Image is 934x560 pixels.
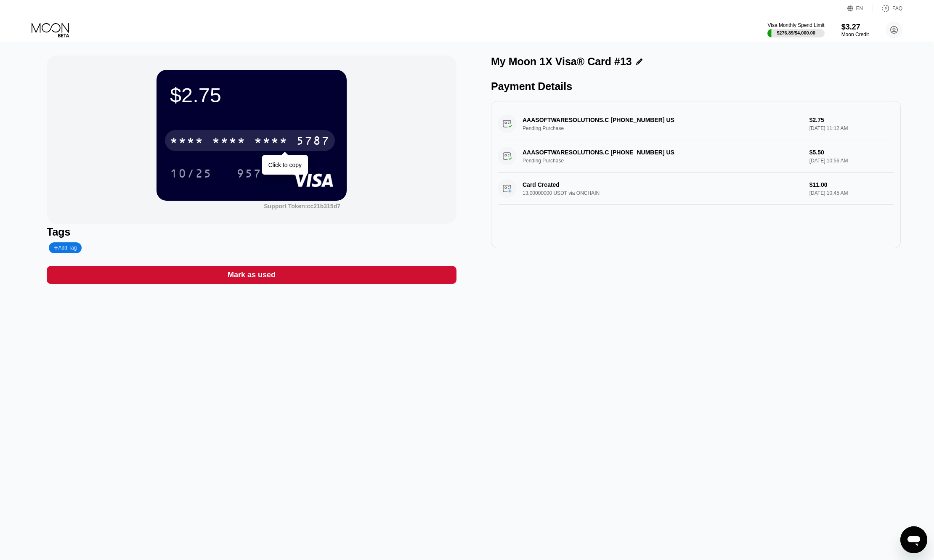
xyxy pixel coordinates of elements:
div: EN [847,4,873,13]
div: Mark as used [228,270,276,280]
div: Visa Monthly Spend Limit$276.89/$4,000.00 [767,22,824,37]
div: $2.75 [170,83,333,107]
div: 957 [236,168,262,181]
div: Add Tag [49,242,82,253]
div: 10/25 [170,168,212,181]
iframe: Button to launch messaging window [900,526,927,553]
div: FAQ [873,4,902,13]
div: $3.27Moon Credit [841,23,869,37]
div: FAQ [892,5,902,11]
div: Mark as used [47,266,456,284]
div: Visa Monthly Spend Limit [767,22,824,28]
div: Tags [47,226,456,238]
div: Support Token: cc21b315d7 [264,203,340,210]
div: 10/25 [164,163,218,184]
div: 957 [230,163,268,184]
div: My Moon 1X Visa® Card #13 [491,56,632,68]
div: Support Token:cc21b315d7 [264,203,340,210]
div: Payment Details [491,80,901,93]
div: Add Tag [54,245,77,251]
div: Click to copy [268,162,302,168]
div: 5787 [296,135,330,149]
div: $276.89 / $4,000.00 [777,30,815,35]
div: EN [856,5,863,11]
div: Moon Credit [841,32,869,37]
div: $3.27 [841,23,869,32]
